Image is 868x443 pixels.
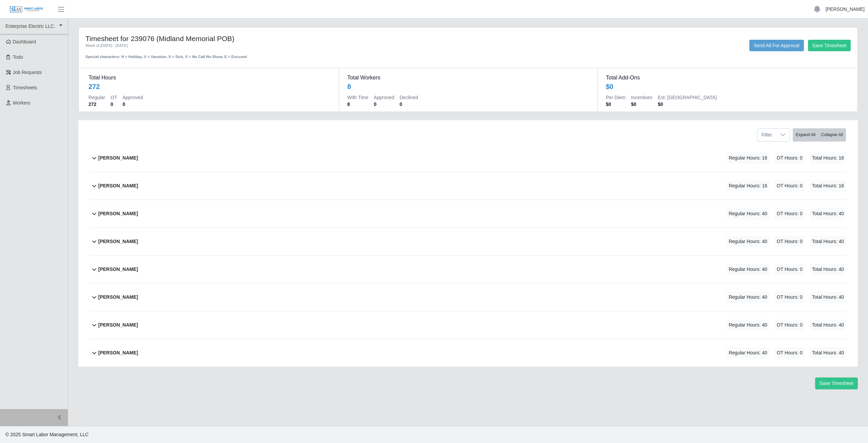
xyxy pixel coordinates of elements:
span: Regular Hours: 16 [727,180,769,191]
div: $0 [606,82,613,91]
button: [PERSON_NAME] Regular Hours: 40 OT Hours: 0 Total Hours: 40 [90,256,846,283]
b: [PERSON_NAME] [98,238,138,245]
dt: Total Add-Ons [606,74,848,82]
button: [PERSON_NAME] Regular Hours: 40 OT Hours: 0 Total Hours: 40 [90,200,846,227]
dd: 0 [111,101,117,108]
dt: Total Workers [347,74,589,82]
dd: $0 [606,101,626,108]
dd: 0 [122,101,143,108]
span: Timesheets [13,85,37,90]
span: Regular Hours: 40 [727,236,769,247]
span: Todo [13,54,23,60]
div: 8 [347,82,351,91]
dt: Regular [88,94,105,101]
button: Save Timesheet [815,377,858,389]
button: [PERSON_NAME] Regular Hours: 40 OT Hours: 0 Total Hours: 40 [90,228,846,255]
button: Collapse All [818,128,846,142]
h4: Timesheet for 239076 (Midland Memorial POB) [85,34,398,43]
span: OT Hours: 0 [775,208,805,219]
div: 272 [88,82,100,91]
span: OT Hours: 0 [775,319,805,331]
span: Total Hours: 40 [810,208,846,219]
button: [PERSON_NAME] Regular Hours: 40 OT Hours: 0 Total Hours: 40 [90,339,846,367]
span: OT Hours: 0 [775,152,805,164]
span: Total Hours: 40 [810,292,846,303]
b: [PERSON_NAME] [98,154,138,162]
dt: Per Diem [606,94,626,101]
span: OT Hours: 0 [775,264,805,275]
dd: $0 [658,101,717,108]
dt: With Time [347,94,368,101]
span: OT Hours: 0 [775,347,805,358]
span: Total Hours: 40 [810,319,846,331]
dd: 272 [88,101,105,108]
dt: Total Hours [88,74,331,82]
dd: 8 [347,101,368,108]
span: Regular Hours: 40 [727,347,769,358]
button: [PERSON_NAME] Regular Hours: 16 OT Hours: 0 Total Hours: 16 [90,172,846,200]
span: Regular Hours: 40 [727,208,769,219]
span: Total Hours: 40 [810,236,846,247]
button: Save Timesheet [808,40,851,51]
span: Total Hours: 40 [810,264,846,275]
b: [PERSON_NAME] [98,349,138,356]
span: Workers [13,100,31,106]
span: Dashboard [13,39,36,44]
b: [PERSON_NAME] [98,210,138,217]
span: OT Hours: 0 [775,236,805,247]
b: [PERSON_NAME] [98,182,138,189]
div: Special characters: H = Holiday, V = Vacation, S = Sick, X = No Call No Show, E = Excused [85,49,398,60]
span: © 2025 Smart Labor Management, LLC [5,432,88,437]
button: [PERSON_NAME] Regular Hours: 40 OT Hours: 0 Total Hours: 40 [90,311,846,339]
dd: 0 [400,101,418,108]
span: Job Requests [13,70,42,75]
img: SLM Logo [9,6,43,13]
span: OT Hours: 0 [775,180,805,191]
dd: 0 [374,101,394,108]
dt: Incentives [631,94,652,101]
b: [PERSON_NAME] [98,294,138,301]
dt: Approved [122,94,143,101]
span: Regular Hours: 40 [727,292,769,303]
dt: Est. [GEOGRAPHIC_DATA] [658,94,717,101]
dd: $0 [631,101,652,108]
button: Expand All [793,128,818,142]
div: Week of [DATE] - [DATE] [85,43,398,49]
span: Total Hours: 16 [810,152,846,164]
span: Total Hours: 40 [810,347,846,358]
button: [PERSON_NAME] Regular Hours: 16 OT Hours: 0 Total Hours: 16 [90,144,846,172]
dt: Approved [374,94,394,101]
div: bulk actions [793,128,846,142]
span: Regular Hours: 40 [727,319,769,331]
span: OT Hours: 0 [775,292,805,303]
button: Send All For Approval [749,40,804,51]
dt: OT [111,94,117,101]
span: Filter [757,129,776,141]
span: Regular Hours: 16 [727,152,769,164]
span: Regular Hours: 40 [727,264,769,275]
a: [PERSON_NAME] [826,6,865,13]
b: [PERSON_NAME] [98,266,138,273]
b: [PERSON_NAME] [98,321,138,329]
dt: Declined [400,94,418,101]
button: [PERSON_NAME] Regular Hours: 40 OT Hours: 0 Total Hours: 40 [90,283,846,311]
span: Total Hours: 16 [810,180,846,191]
